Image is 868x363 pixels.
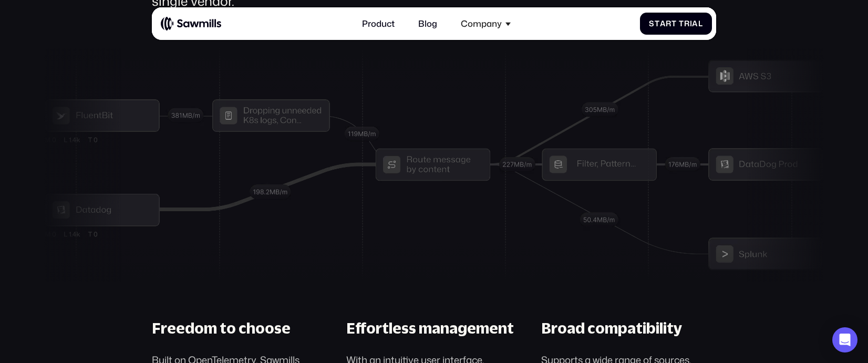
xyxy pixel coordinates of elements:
[412,12,444,36] a: Blog
[346,319,514,337] div: Effortless management
[649,19,655,28] span: S
[692,19,698,28] span: a
[679,19,684,28] span: T
[690,19,693,28] span: i
[541,319,682,337] div: Broad compatibility
[461,18,502,29] div: Company
[671,19,677,28] span: t
[832,327,857,352] div: Open Intercom Messenger
[698,19,703,28] span: l
[655,19,660,28] span: t
[355,12,401,36] a: Product
[454,12,517,36] div: Company
[152,319,291,337] div: Freedom to choose
[660,19,666,28] span: a
[666,19,671,28] span: r
[640,13,711,35] a: StartTrial
[684,19,690,28] span: r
